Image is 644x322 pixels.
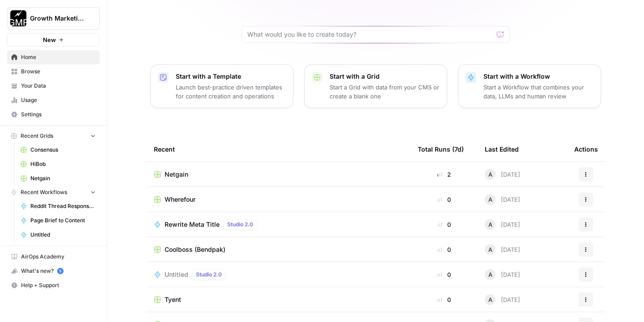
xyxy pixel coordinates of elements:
[485,269,520,280] div: [DATE]
[17,199,100,213] a: Reddit Thread Response Generator
[488,295,492,304] span: A
[21,96,96,104] span: Usage
[483,83,593,101] p: Start a Workflow that combines your data, LLMs and human review
[17,157,100,171] a: HiBob
[227,220,253,229] span: Studio 2.0
[17,213,100,228] a: Page Brief to Content
[154,170,403,179] a: Netgain
[154,137,403,161] div: Recent
[418,195,470,204] div: 0
[7,264,100,278] button: What's new? 5
[485,219,520,230] div: [DATE]
[7,250,100,264] a: AirOps Academy
[59,269,61,273] text: 5
[176,72,286,81] p: Start with a Template
[488,220,492,229] span: A
[418,137,464,161] div: Total Runs (7d)
[7,93,100,107] a: Usage
[150,64,293,108] button: Start with a TemplateLaunch best-practice driven templates for content creation and operations
[10,10,26,26] img: Growth Marketing Pro Logo
[165,245,225,254] span: Coolboss (Bendpak)
[154,219,403,230] a: Rewrite Meta TitleStudio 2.0
[17,228,100,242] a: Untitled
[485,169,520,180] div: [DATE]
[485,294,520,305] div: [DATE]
[330,72,440,81] p: Start with a Grid
[30,14,84,23] span: Growth Marketing Pro
[154,269,403,280] a: UntitledStudio 2.0
[488,270,492,279] span: A
[485,244,520,255] div: [DATE]
[7,79,100,93] a: Your Data
[7,278,100,292] button: Help + Support
[418,270,470,279] div: 0
[247,30,493,39] input: What would you like to create today?
[165,170,188,179] span: Netgain
[418,295,470,304] div: 0
[17,171,100,186] a: Netgain
[7,129,100,143] button: Recent Grids
[176,83,286,101] p: Launch best-practice driven templates for content creation and operations
[7,50,100,64] a: Home
[21,53,96,61] span: Home
[21,281,96,289] span: Help + Support
[485,194,520,205] div: [DATE]
[30,174,96,182] span: Netgain
[488,195,492,204] span: A
[8,264,99,278] div: What's new?
[21,82,96,90] span: Your Data
[21,188,67,196] span: Recent Workflows
[21,68,96,76] span: Browse
[165,195,195,204] span: Wherefour
[574,137,598,161] div: Actions
[21,253,96,261] span: AirOps Academy
[330,83,440,101] p: Start a Grid with data from your CMS or create a blank one
[304,64,447,108] button: Start with a GridStart a Grid with data from your CMS or create a blank one
[7,7,100,30] button: Workspace: Growth Marketing Pro
[57,268,64,274] a: 5
[17,143,100,157] a: Consensus
[488,170,492,179] span: A
[488,245,492,254] span: A
[30,146,96,154] span: Consensus
[30,202,96,210] span: Reddit Thread Response Generator
[7,107,100,122] a: Settings
[165,220,220,229] span: Rewrite Meta Title
[458,64,601,108] button: Start with a WorkflowStart a Workflow that combines your data, LLMs and human review
[196,271,222,279] span: Studio 2.0
[154,295,403,304] a: Tyent
[418,220,470,229] div: 0
[7,186,100,199] button: Recent Workflows
[418,170,470,179] div: 2
[485,137,519,161] div: Last Edited
[154,245,403,254] a: Coolboss (Bendpak)
[30,231,96,239] span: Untitled
[165,295,181,304] span: Tyent
[43,35,56,44] span: New
[30,160,96,168] span: HiBob
[7,33,100,47] button: New
[21,110,96,119] span: Settings
[165,270,188,279] span: Untitled
[483,72,593,81] p: Start with a Workflow
[154,195,403,204] a: Wherefour
[7,64,100,79] a: Browse
[30,216,96,225] span: Page Brief to Content
[21,132,53,140] span: Recent Grids
[418,245,470,254] div: 0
